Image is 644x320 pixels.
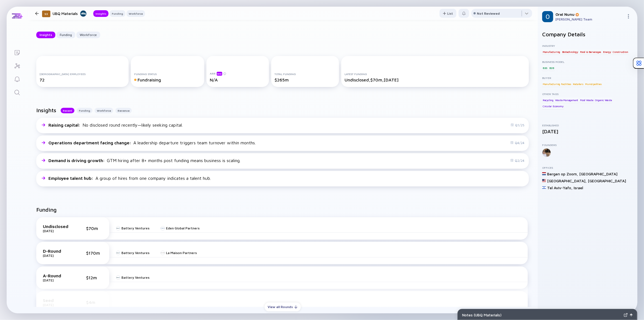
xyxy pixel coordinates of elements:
[36,32,55,38] button: Insights
[511,123,524,127] div: Q1/25
[95,108,113,113] button: Workforce
[542,49,561,55] div: Manufacturing
[547,185,573,190] div: Tel Aviv-Yafo ,
[542,60,633,63] div: Business Model
[275,77,336,82] div: $265m
[265,303,301,311] button: View all Rounds
[76,30,100,39] div: Workforce
[36,107,56,113] h2: Insights
[588,178,626,183] div: [GEOGRAPHIC_DATA]
[547,171,578,176] div: Bergen op Zoom ,
[48,158,240,163] div: GTM hiring after 8+ months post funding means business is scaling.
[345,77,526,82] div: Undisclosed, $70m, [DATE]
[555,97,579,103] div: Waste Management
[542,76,633,80] div: Buyer
[345,72,526,76] div: Latest Funding
[7,85,27,99] a: Search
[56,30,75,39] div: Funding
[542,31,633,37] h2: Company Details
[93,10,108,17] button: Insights
[574,185,583,190] div: Israel
[93,11,108,16] div: Insights
[542,172,546,176] img: Netherlands Flag
[580,97,594,103] div: Food Waste
[549,65,555,71] div: B2B
[36,30,55,39] div: Insights
[542,104,564,109] div: Circular Economy
[555,12,624,17] div: Orel Nunu
[48,122,183,127] div: No disclosed round recently—likely seeking capital.
[542,92,633,96] div: Other Tags
[217,72,222,76] div: beta
[48,158,106,163] span: Demand is driving growth :
[510,158,524,163] div: Q2/24
[7,59,27,72] a: Investor Map
[7,72,27,85] a: Reminders
[53,10,87,17] div: UBQ Materials
[116,275,149,280] a: Battery Ventures
[439,9,456,18] button: List
[40,77,125,82] div: 72
[477,11,500,16] div: Not Reviewed
[110,10,125,17] button: Funding
[110,11,125,16] div: Funding
[210,77,266,82] div: N/A
[579,171,617,176] div: [GEOGRAPHIC_DATA]
[542,124,633,127] div: Established
[626,14,631,19] img: Menu
[595,97,612,103] div: Organic Waste
[7,45,27,59] a: Lists
[562,49,579,55] div: Biotechnology
[275,72,336,76] div: Total Funding
[542,186,546,190] img: Israel Flag
[77,108,92,113] button: Funding
[166,251,197,255] div: La Maison Partners
[43,273,71,278] div: A-Round
[56,32,75,38] button: Funding
[43,249,71,254] div: D-Round
[462,313,622,317] div: Notes ( UBQ Materials )
[630,314,633,316] img: Open Notes
[76,32,100,38] button: Workforce
[43,254,71,258] div: [DATE]
[48,176,94,181] span: Employee talent hub :
[265,303,301,311] div: View all Rounds
[61,108,74,113] button: Recent
[161,251,197,255] a: La Maison Partners
[166,226,200,230] div: Eden Global Partners
[116,226,149,230] a: Battery Ventures
[121,251,149,255] div: Battery Ventures
[542,11,553,22] img: Orel Profile Picture
[48,140,132,145] span: Operations department facing change :
[624,313,628,317] img: Expand Notes
[542,143,633,147] div: Founders
[126,10,145,17] button: Workforce
[547,178,587,183] div: [GEOGRAPHIC_DATA] ,
[40,72,125,76] div: [DEMOGRAPHIC_DATA] Employees
[36,206,57,213] h2: Funding
[134,77,201,82] div: Fundraising
[121,226,149,230] div: Battery Ventures
[126,11,145,16] div: Workforce
[555,17,624,21] div: [PERSON_NAME] Team
[542,97,554,103] div: Recycling
[42,11,50,17] div: 53
[48,176,211,181] div: A group of hires from one company indicates a talent hub.
[580,49,602,55] div: Food & Berverages
[573,81,584,87] div: Retailers
[542,44,633,47] div: Industry
[86,226,103,231] div: $70m
[116,251,149,255] a: Battery Ventures
[510,141,524,145] div: Q4/24
[161,226,200,230] a: Eden Global Partners
[43,229,71,233] div: [DATE]
[542,179,546,183] img: United States Flag
[542,65,548,71] div: B2G
[115,108,132,113] button: Revenue
[134,72,201,76] div: Funding Status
